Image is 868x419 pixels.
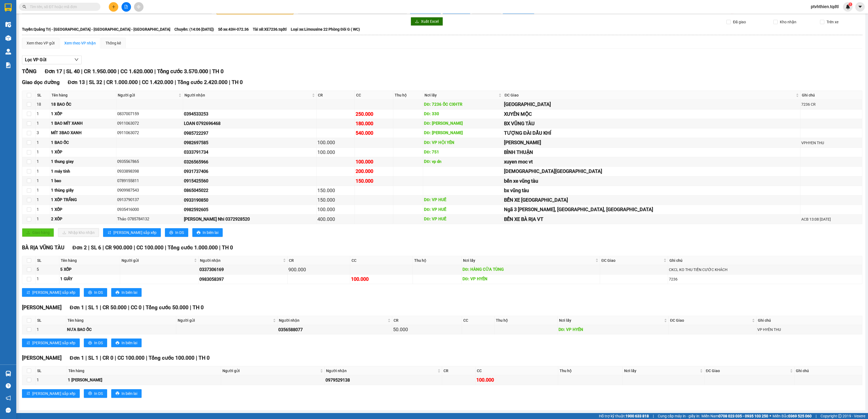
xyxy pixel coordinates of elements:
[50,91,116,100] th: Tên hàng
[731,19,748,25] span: Đã giao
[51,159,115,165] div: 1 thung giay
[504,158,799,166] div: xuyen moc vt
[68,377,220,383] div: 1 [PERSON_NAME]
[105,244,132,251] span: CR 900.000
[37,159,49,165] div: 1
[104,79,105,85] span: |
[36,256,59,265] th: SL
[415,20,419,24] span: download
[91,244,101,251] span: SL 6
[212,68,224,75] span: TH 0
[425,92,497,98] span: Nơi lấy
[58,228,99,237] button: downloadNhập kho nhận
[117,120,182,127] div: 0911063072
[757,316,862,325] th: Ghi chú
[197,231,200,235] span: printer
[288,266,349,273] div: 900.000
[67,327,175,333] div: NƯA BAO ỐC
[184,187,315,194] div: 0865045022
[111,288,142,297] button: printerIn biên lai
[37,377,66,383] div: 1
[494,316,557,325] th: Thu hộ
[504,177,799,185] div: bến xe vũng tàu
[103,244,104,251] span: |
[32,340,75,346] span: [PERSON_NAME] sắp xếp
[192,228,223,237] button: printerIn biên lai
[476,376,557,384] div: 100.000
[134,2,143,12] button: aim
[131,304,142,311] span: CC 0
[670,317,751,323] span: ĐC Giao
[68,79,85,85] span: Đơn 13
[51,120,115,127] div: 1 BAO MÍT XANH
[801,101,861,107] div: 7236 CR
[317,206,354,213] div: 100.000
[25,56,46,63] span: Lọc VP Gửi
[67,366,221,375] th: Tên hàng
[196,355,197,361] span: |
[193,304,204,311] span: TH 0
[81,68,82,75] span: |
[37,197,49,203] div: 1
[26,391,30,396] span: sort-ascending
[124,5,128,9] span: file-add
[317,149,354,156] div: 100.000
[601,257,662,263] span: ĐC Giao
[794,366,862,375] th: Ghi chú
[424,120,502,127] div: DĐ: [PERSON_NAME]
[157,68,208,75] span: Tổng cước 3.570.000
[94,289,103,295] span: In DS
[229,79,230,85] span: |
[100,355,101,361] span: |
[26,291,30,295] span: sort-ascending
[66,68,80,75] span: SL 40
[94,340,103,346] span: In DS
[317,196,354,204] div: 150.000
[22,304,62,311] span: [PERSON_NAME]
[117,187,182,194] div: 0909987543
[184,168,315,175] div: 0931737406
[203,230,218,236] span: In biên lai
[184,111,315,117] div: 0394533253
[288,256,350,265] th: CR
[706,368,789,374] span: ĐC Giao
[37,327,65,333] div: 1
[355,91,393,100] th: CC
[669,267,861,273] div: CKCL KO THU TIỀN CƯỚC KHÁCH
[88,244,90,251] span: |
[184,120,315,127] div: LOAN 0792696468
[504,206,799,213] div: Ngã 3 [PERSON_NAME], [GEOGRAPHIC_DATA], [GEOGRAPHIC_DATA]
[824,19,841,25] span: Trên xe
[200,257,282,263] span: Người nhận
[143,304,144,311] span: |
[175,230,184,236] span: In DS
[139,79,141,85] span: |
[37,187,49,194] div: 1
[504,215,799,223] div: BẾN XE BÀ RỊA VT
[219,244,221,251] span: |
[26,341,30,345] span: sort-ascending
[174,26,214,32] span: Chuyến: (14:06 [DATE])
[36,316,66,325] th: SL
[558,366,623,375] th: Thu hộ
[393,326,461,333] div: 50.000
[232,79,243,85] span: TH 0
[84,339,107,347] button: printerIn DS
[504,149,799,156] div: BÌNH THUẬN
[116,341,119,345] span: printer
[128,304,129,311] span: |
[36,366,67,375] th: SL
[22,68,37,75] span: TỔNG
[88,341,92,345] span: printer
[37,140,49,146] div: 1
[51,216,115,223] div: 2 XỐP
[356,120,392,127] div: 180.000
[184,197,315,204] div: 0933190850
[136,244,164,251] span: CC 100.000
[599,413,649,419] span: Hỗ trợ kỹ thuật:
[848,2,852,6] sup: 1
[88,391,92,396] span: printer
[27,40,55,46] div: Xem theo VP gửi
[291,26,360,32] span: Loại xe: Limousine 22 Phòng Đôi G ( WC)
[86,79,88,85] span: |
